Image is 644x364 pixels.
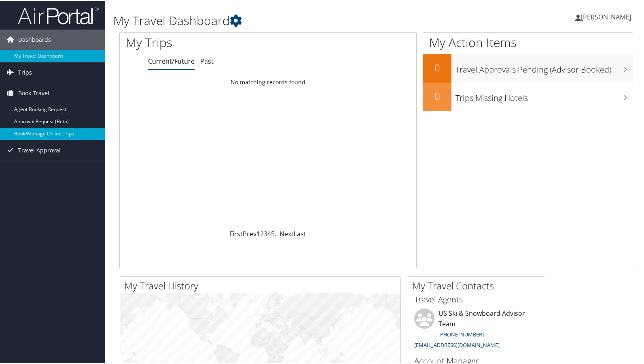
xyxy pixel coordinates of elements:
span: Book Travel [18,82,49,103]
a: [EMAIL_ADDRESS][DOMAIN_NAME] [414,340,500,348]
a: Last [294,229,306,238]
span: [PERSON_NAME] [581,12,631,21]
h1: My Travel Dashboard [113,11,464,28]
td: No matching records found [120,74,416,89]
a: Current/Future [148,56,195,65]
span: Trips [18,62,32,82]
span: Travel Approval [18,139,61,160]
a: 5 [271,229,275,238]
h3: Travel Agents [414,293,539,304]
h2: 0 [423,88,451,102]
h3: Trips Missing Hotels [455,88,633,103]
a: [PHONE_NUMBER] [439,330,484,337]
h3: Travel Approvals Pending (Advisor Booked) [455,59,633,75]
a: Next [280,229,294,238]
a: [PERSON_NAME] [575,4,639,28]
h1: My Action Items [423,33,633,50]
h2: My Travel History [124,278,400,292]
span: … [275,229,280,238]
h2: My Travel Contacts [412,278,545,292]
h2: 0 [423,60,451,74]
a: 0Trips Missing Hotels [423,82,633,110]
span: Dashboards [18,29,51,49]
a: 4 [267,229,271,238]
li: US Ski & Snowboard Advisor Team [410,308,543,351]
a: Prev [243,229,256,238]
a: 1 [256,229,260,238]
h1: My Trips [126,33,286,50]
img: airportal-logo.png [18,5,99,24]
a: 3 [264,229,267,238]
a: Past [200,56,214,65]
a: 2 [260,229,264,238]
a: First [229,229,243,238]
a: 0Travel Approvals Pending (Advisor Booked) [423,54,633,82]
